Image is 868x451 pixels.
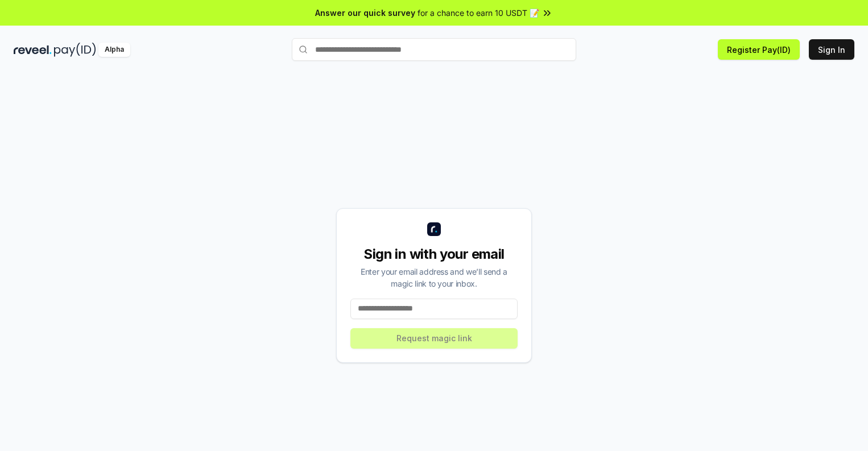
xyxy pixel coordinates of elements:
img: logo_small [427,222,441,236]
span: for a chance to earn 10 USDT 📝 [418,7,539,19]
div: Enter your email address and we’ll send a magic link to your inbox. [350,266,518,289]
img: reveel_dark [14,43,52,57]
span: Answer our quick survey [315,7,415,19]
div: Sign in with your email [350,245,518,263]
img: pay_id [54,43,96,57]
button: Sign In [809,39,854,60]
div: Alpha [98,43,130,57]
button: Register Pay(ID) [718,39,800,60]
